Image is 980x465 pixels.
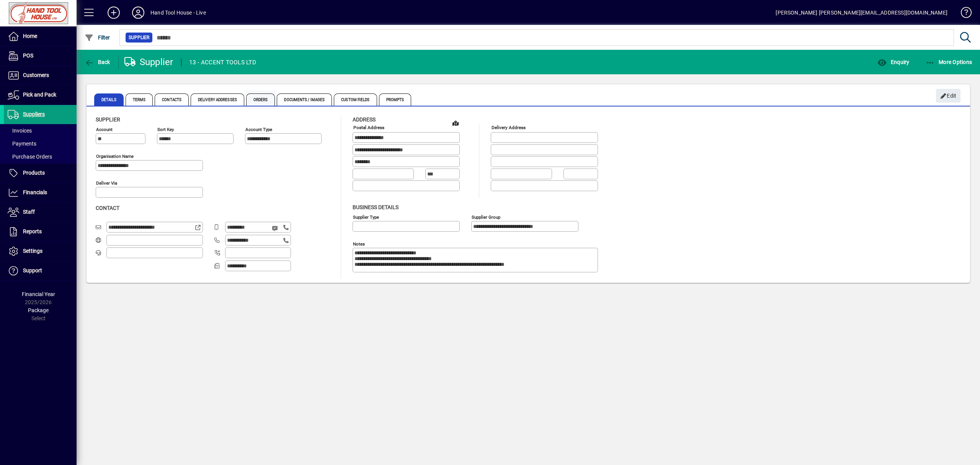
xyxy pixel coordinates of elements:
[4,261,77,280] a: Support
[96,116,120,123] span: Supplier
[4,46,77,65] a: POS
[23,92,56,98] span: Pick and Pack
[4,137,77,150] a: Payments
[472,214,500,219] mat-label: Supplier group
[96,127,113,132] mat-label: Account
[4,150,77,163] a: Purchase Orders
[23,189,47,195] span: Financials
[189,56,256,69] div: 13 - ACCENT TOOLS LTD
[936,89,960,103] button: Edit
[28,307,49,313] span: Package
[379,93,412,106] span: Prompts
[22,291,55,297] span: Financial Year
[353,241,365,246] mat-label: Notes
[266,219,285,237] button: Send SMS
[353,116,376,123] span: Address
[23,170,45,176] span: Products
[4,85,77,105] a: Pick and Pack
[124,56,173,68] div: Supplier
[96,154,134,159] mat-label: Organisation name
[8,154,52,160] span: Purchase Orders
[4,124,77,137] a: Invoices
[940,90,957,102] span: Edit
[449,117,462,129] a: View on map
[4,27,77,46] a: Home
[23,72,49,78] span: Customers
[23,33,37,39] span: Home
[877,59,909,65] span: Enquiry
[277,93,332,106] span: Documents / Images
[955,2,970,26] a: Knowledge Base
[23,52,33,59] span: POS
[85,34,110,41] span: Filter
[23,111,45,117] span: Suppliers
[101,6,126,20] button: Add
[85,59,110,65] span: Back
[8,128,32,134] span: Invoices
[8,141,36,147] span: Payments
[23,228,42,234] span: Reports
[4,164,77,183] a: Products
[776,7,947,19] div: [PERSON_NAME] [PERSON_NAME][EMAIL_ADDRESS][DOMAIN_NAME]
[353,204,399,210] span: Business details
[246,93,275,106] span: Orders
[77,55,119,69] app-page-header-button: Back
[96,180,117,186] mat-label: Deliver via
[23,248,42,254] span: Settings
[83,31,112,44] button: Filter
[155,93,189,106] span: Contacts
[157,127,174,132] mat-label: Sort key
[23,209,35,215] span: Staff
[126,93,153,106] span: Terms
[924,55,974,69] button: More Options
[4,203,77,222] a: Staff
[83,55,112,69] button: Back
[96,205,119,211] span: Contact
[4,242,77,261] a: Settings
[926,59,972,65] span: More Options
[94,93,124,106] span: Details
[334,93,377,106] span: Custom Fields
[126,6,150,20] button: Profile
[191,93,244,106] span: Delivery Addresses
[245,127,272,132] mat-label: Account Type
[129,34,149,41] span: Supplier
[4,66,77,85] a: Customers
[875,55,911,69] button: Enquiry
[23,267,42,273] span: Support
[150,7,206,19] div: Hand Tool House - Live
[4,222,77,241] a: Reports
[4,183,77,202] a: Financials
[353,214,379,219] mat-label: Supplier type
